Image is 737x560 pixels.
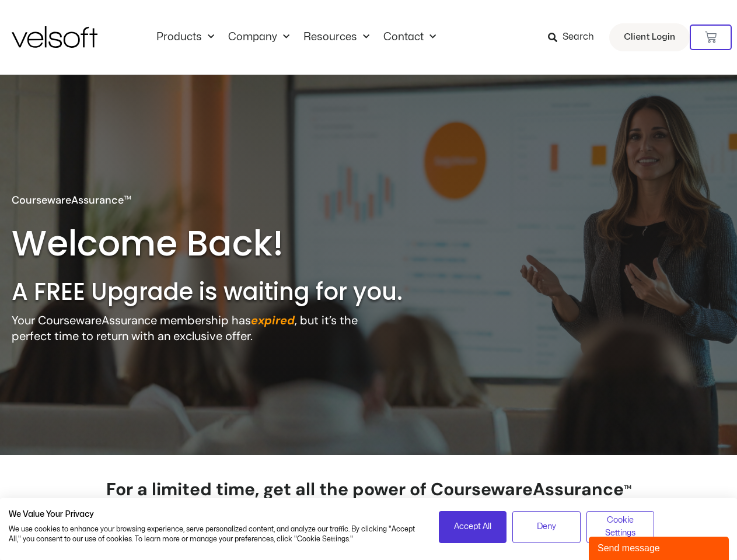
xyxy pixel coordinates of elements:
a: ContactMenu Toggle [376,31,443,44]
strong: For a limited time, get all the power of CoursewareAssurance [106,478,631,523]
button: Accept all cookies [439,511,507,543]
a: Search [548,27,602,47]
nav: Menu [149,31,443,44]
p: CoursewareAssurance [12,192,131,208]
a: CompanyMenu Toggle [221,31,296,44]
a: ProductsMenu Toggle [149,31,221,44]
iframe: chat widget [589,534,731,560]
span: Search [563,30,594,45]
button: Adjust cookie preferences [586,511,655,543]
h2: Welcome Back! [12,220,302,266]
a: ResourcesMenu Toggle [296,31,376,44]
span: Accept All [454,520,491,533]
img: Velsoft Training Materials [12,26,97,48]
h2: A FREE Upgrade is waiting for you. [12,276,452,307]
span: Client Login [624,30,675,45]
span: Cookie Settings [594,514,647,540]
strong: expired [251,313,295,328]
a: Client Login [609,23,690,51]
span: Deny [537,520,556,533]
span: TM [124,194,131,201]
p: Your CoursewareAssurance membership has , but it’s the perfect time to return with an exclusive o... [12,313,371,344]
p: We use cookies to enhance your browsing experience, serve personalized content, and analyze our t... [9,524,421,544]
span: TM [624,484,631,491]
h2: We Value Your Privacy [9,509,421,520]
button: Deny all cookies [512,511,581,543]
